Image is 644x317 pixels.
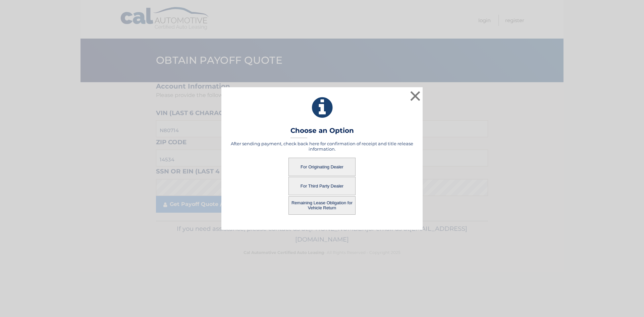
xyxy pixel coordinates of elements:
[290,126,354,138] h3: Choose an Option
[409,89,422,103] button: ×
[288,196,356,215] button: Remaining Lease Obligation for Vehicle Return
[288,158,356,176] button: For Originating Dealer
[288,177,356,195] button: For Third Party Dealer
[230,141,414,152] h5: After sending payment, check back here for confirmation of receipt and title release information.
